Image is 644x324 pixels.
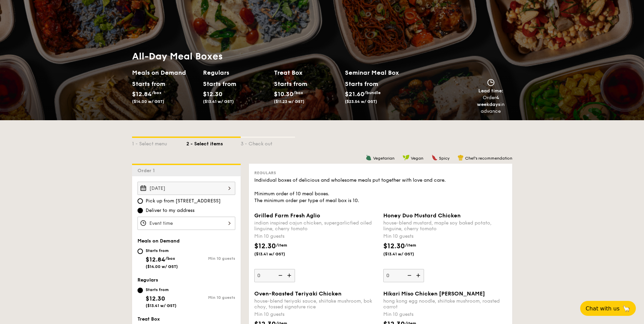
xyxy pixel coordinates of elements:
span: ($13.41 w/ GST) [203,99,234,104]
div: indian inspired cajun chicken, supergarlicfied oiled linguine, cherry tomato [254,220,378,232]
span: $12.84 [146,256,165,263]
div: Min 10 guests [186,256,235,261]
div: house-blend mustard, maple soy baked potato, linguine, cherry tomato [383,220,507,232]
div: Starts from [274,79,304,89]
span: /box [293,90,303,95]
span: ($23.54 w/ GST) [345,99,377,104]
span: /item [405,243,416,248]
img: icon-spicy.37a8142b.svg [431,155,438,161]
span: Regulars [254,170,276,175]
div: Min 10 guests [383,311,507,318]
div: Starts from [146,287,177,292]
input: Pick up from [STREET_ADDRESS] [137,198,143,204]
img: icon-add.58712e84.svg [285,269,295,282]
span: ($11.23 w/ GST) [274,99,305,104]
h1: All-Day Meal Boxes [132,50,416,62]
img: icon-chef-hat.a58ddaea.svg [458,155,464,161]
span: /box [152,90,162,95]
img: icon-vegan.f8ff3823.svg [403,155,409,161]
div: Order in advance [470,94,512,115]
span: 🦙 [622,305,630,312]
h2: Treat Box [274,68,339,77]
span: Treat Box [137,316,160,322]
span: Honey Duo Mustard Chicken [383,212,461,219]
span: Chef's recommendation [465,156,512,161]
span: Hikari Miso Chicken [PERSON_NAME] [383,290,485,297]
div: Starts from [345,79,378,89]
div: 1 - Select menu [132,138,186,147]
span: Grilled Farm Fresh Aglio [254,212,320,219]
input: Honey Duo Mustard Chickenhouse-blend mustard, maple soy baked potato, linguine, cherry tomatoMin ... [383,269,424,282]
span: Vegan [411,156,423,161]
img: icon-clock.2db775ea.svg [486,79,496,86]
span: /box [165,256,175,261]
span: Order 1 [137,168,158,174]
h2: Seminar Meal Box [345,68,416,77]
div: Individual boxes of delicious and wholesome meals put together with love and care. Minimum order ... [254,177,507,204]
span: $21.60 [345,90,364,98]
input: Starts from$12.84/box($14.00 w/ GST)Min 10 guests [137,249,143,254]
div: Min 10 guests [186,295,235,300]
div: Starts from [132,79,162,89]
button: Chat with us🦙 [580,301,636,316]
span: $10.30 [274,90,293,98]
span: Meals on Demand [137,238,180,244]
input: Deliver to my address [137,208,143,213]
input: Starts from$12.30($13.41 w/ GST)Min 10 guests [137,288,143,293]
span: $12.30 [254,242,276,250]
span: $12.84 [132,90,152,98]
input: Event date [137,182,235,195]
span: ($14.00 w/ GST) [132,99,164,104]
span: Spicy [439,156,449,161]
div: Starts from [203,79,233,89]
span: Pick up from [STREET_ADDRESS] [146,198,221,204]
div: Starts from [146,248,178,253]
img: icon-reduce.1d2dbef1.svg [404,269,414,282]
div: house-blend teriyaki sauce, shiitake mushroom, bok choy, tossed signature rice [254,298,378,310]
span: ($13.41 w/ GST) [383,251,429,257]
span: Oven-Roasted Teriyaki Chicken [254,290,342,297]
span: $12.30 [146,295,165,302]
span: Deliver to my address [146,207,195,214]
span: $12.30 [203,90,222,98]
span: Regulars [137,277,158,283]
div: Min 10 guests [254,311,378,318]
input: Event time [137,217,235,230]
span: /bundle [364,90,381,95]
div: 2 - Select items [186,138,241,147]
span: ($13.41 w/ GST) [146,303,177,308]
span: $12.30 [383,242,405,250]
img: icon-vegetarian.fe4039eb.svg [366,155,372,161]
span: ($14.00 w/ GST) [146,264,178,269]
img: icon-add.58712e84.svg [414,269,424,282]
span: Chat with us [586,305,620,312]
span: Lead time: [478,88,503,94]
img: icon-reduce.1d2dbef1.svg [275,269,285,282]
div: Min 10 guests [383,233,507,240]
div: 3 - Check out [241,138,295,147]
input: Grilled Farm Fresh Aglioindian inspired cajun chicken, supergarlicfied oiled linguine, cherry tom... [254,269,295,282]
h2: Meals on Demand [132,68,198,77]
div: hong kong egg noodle, shiitake mushroom, roasted carrot [383,298,507,310]
div: Min 10 guests [254,233,378,240]
span: /item [276,243,287,248]
h2: Regulars [203,68,269,77]
span: ($13.41 w/ GST) [254,251,300,257]
span: Vegetarian [373,156,394,161]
